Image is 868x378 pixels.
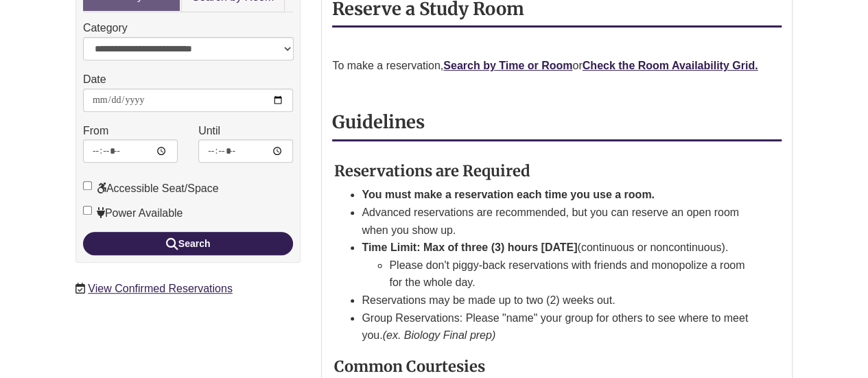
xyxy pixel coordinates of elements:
strong: Reservations are Required [334,161,530,180]
strong: Time Limit: Max of three (3) hours [DATE] [362,241,577,253]
input: Accessible Seat/Space [83,181,92,190]
label: Accessible Seat/Space [83,180,219,198]
li: Reservations may be made up to two (2) weeks out. [362,292,749,309]
strong: You must make a reservation each time you use a room. [362,189,655,200]
p: To make a reservation, or [332,57,782,75]
label: Category [83,19,128,37]
input: Power Available [83,206,92,215]
a: Search by Time or Room [443,60,572,71]
li: Advanced reservations are recommended, but you can reserve an open room when you show up. [362,204,749,239]
label: From [83,122,108,140]
li: Please don't piggy-back reservations with friends and monopolize a room for the whole day. [389,257,749,292]
label: Until [198,122,220,140]
a: View Confirmed Reservations [88,283,232,294]
label: Date [83,71,106,88]
label: Power Available [83,204,183,222]
li: (continuous or noncontinuous). [362,239,749,292]
em: (ex. Biology Final prep) [383,329,496,341]
strong: Common Courtesies [334,357,485,376]
strong: Guidelines [332,111,425,133]
a: Check the Room Availability Grid. [583,60,758,71]
button: Search [83,232,293,255]
li: Group Reservations: Please "name" your group for others to see where to meet you. [362,309,749,344]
